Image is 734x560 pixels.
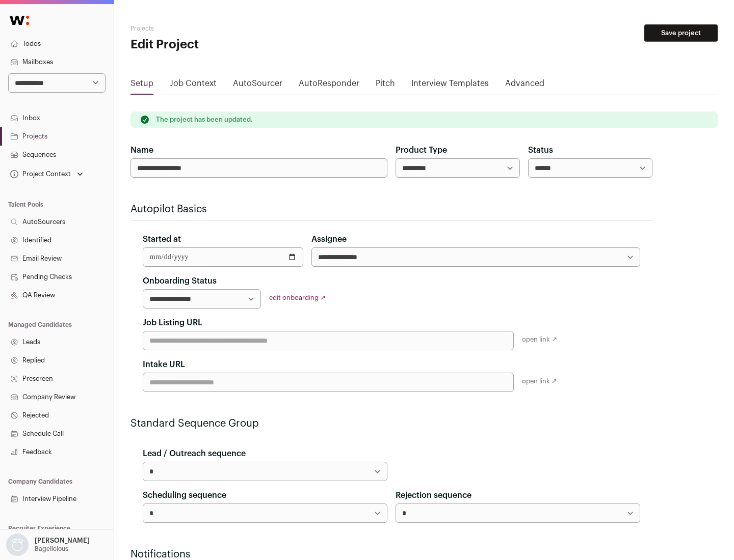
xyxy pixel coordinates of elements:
label: Status [528,144,553,156]
label: Onboarding Status [143,275,217,287]
img: Wellfound [4,10,35,31]
label: Assignee [311,233,347,245]
label: Scheduling sequence [143,489,226,501]
a: AutoSourcer [233,77,282,94]
label: Rejection sequence [396,489,471,501]
a: Advanced [505,77,544,94]
label: Product Type [396,144,447,156]
a: Pitch [376,77,395,94]
button: Open dropdown [8,167,85,181]
div: Project Context [8,170,71,178]
h1: Edit Project [130,37,326,53]
a: Interview Templates [411,77,489,94]
label: Lead / Outreach sequence [143,447,246,460]
h2: Autopilot Basics [130,202,652,216]
a: AutoResponder [299,77,359,94]
p: The project has been updated. [156,116,253,124]
img: nopic.png [6,534,29,556]
a: edit onboarding ↗ [269,294,326,301]
p: [PERSON_NAME] [35,537,90,545]
h2: Projects [130,24,326,33]
h2: Standard Sequence Group [130,416,652,431]
label: Started at [143,233,181,245]
button: Save project [644,24,718,42]
button: Open dropdown [4,534,92,556]
a: Job Context [170,77,217,94]
label: Intake URL [143,358,185,371]
label: Job Listing URL [143,317,202,329]
label: Name [130,144,153,156]
p: Bagelicious [35,545,68,553]
a: Setup [130,77,153,94]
